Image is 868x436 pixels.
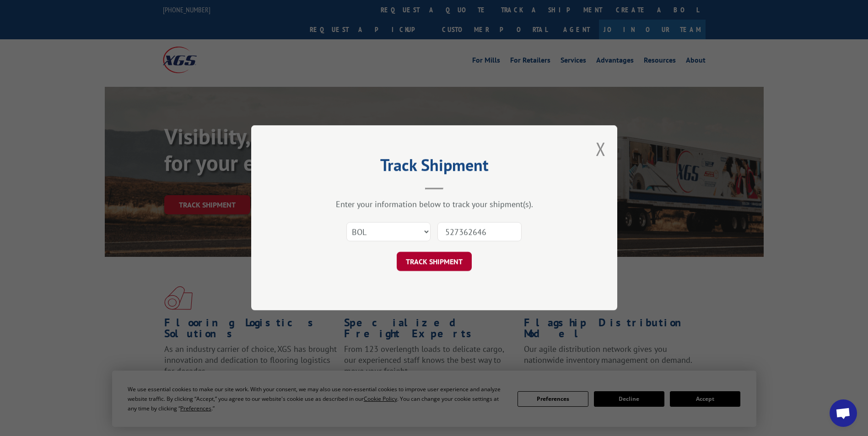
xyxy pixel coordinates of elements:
div: Enter your information below to track your shipment(s). [297,199,571,210]
button: Close modal [596,137,606,161]
input: Number(s) [437,223,522,242]
div: Open chat [830,399,857,427]
button: TRACK SHIPMENT [397,252,472,271]
h2: Track Shipment [297,159,571,176]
